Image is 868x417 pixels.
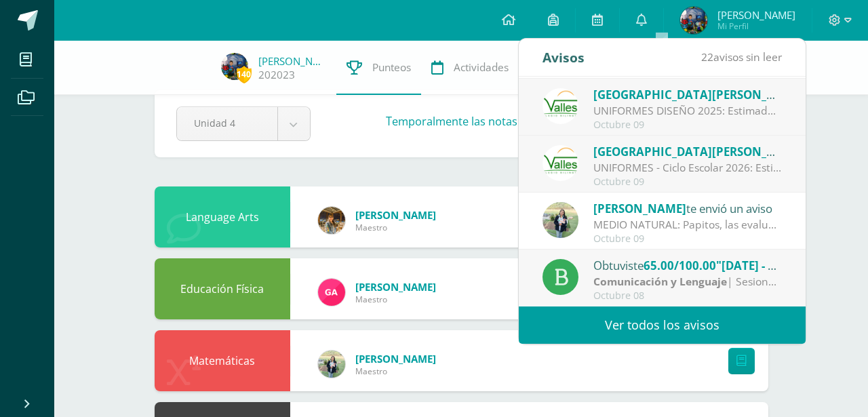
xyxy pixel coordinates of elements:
a: Unidad 4 [177,107,310,140]
span: [GEOGRAPHIC_DATA][PERSON_NAME] [593,144,805,159]
strong: Comunicación y Lenguaje [593,274,727,289]
img: 6203767d209400dafc09672f001b6ac4.png [221,53,248,80]
a: Punteos [336,41,421,95]
span: [PERSON_NAME] [593,201,686,216]
a: Ver todos los avisos [519,306,806,344]
div: Educación Física [155,258,290,319]
span: Unidad 4 [194,107,260,139]
img: 277bcbe59a3193735934720de11f87e8.png [542,202,578,238]
div: Avisos [542,39,585,76]
a: 202023 [258,68,295,82]
div: | Sesiones de Aprendizaje [593,274,782,290]
span: Punteos [372,60,411,75]
a: Actividades [421,41,519,95]
img: 94564fe4cf850d796e68e37240ca284b.png [542,88,578,124]
a: [PERSON_NAME] [355,280,436,294]
span: Actividades [454,60,509,75]
a: [PERSON_NAME] [355,208,436,222]
span: [GEOGRAPHIC_DATA][PERSON_NAME] [593,87,805,102]
div: Language Arts [155,186,290,247]
div: Matemáticas [155,330,290,391]
strong: no se encuentran disponibles [517,114,679,129]
span: Mi Perfil [717,20,795,32]
div: Octubre 09 [593,176,782,188]
div: MEDIO NATURAL: Papitos, las evaluaciones de CIERRE ya están cerca, por lo que en PLENO - MEDIO NA... [593,217,782,233]
div: Obtuviste en [593,256,782,274]
div: Octubre 08 [593,290,782,302]
span: [PERSON_NAME] [717,8,795,22]
div: te envió un aviso [593,142,782,160]
div: te envió un aviso [593,85,782,103]
img: 94564fe4cf850d796e68e37240ca284b.png [542,145,578,181]
div: UNIFORMES DISEÑO 2025: Estimados padres de familia: Reciban un cordial saludo. Ante la inquietud ... [593,103,782,119]
span: Maestro [355,365,436,377]
span: Maestro [355,222,436,233]
span: Maestro [355,294,436,305]
span: 140 [237,66,252,83]
div: te envió un aviso [593,199,782,217]
span: avisos sin leer [701,49,782,64]
img: 277bcbe59a3193735934720de11f87e8.png [318,351,345,378]
div: Octubre 09 [593,119,782,131]
div: UNIFORMES - Ciclo Escolar 2026: Estimados padres de familia: Reciban un cordial saludo. Por este ... [593,160,782,176]
img: 6203767d209400dafc09672f001b6ac4.png [680,7,707,34]
div: Octubre 09 [593,233,782,245]
span: 22 [701,49,713,64]
h3: Temporalmente las notas . [386,114,682,129]
span: 65.00/100.00 [644,258,716,273]
a: [PERSON_NAME] [258,54,326,68]
a: [PERSON_NAME] [355,352,436,365]
img: 655b80ae09ddbd8c2374c270caf1a621.png [318,207,345,234]
img: 8bdaf5dda11d7a15ab02b5028acf736c.png [318,279,345,306]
